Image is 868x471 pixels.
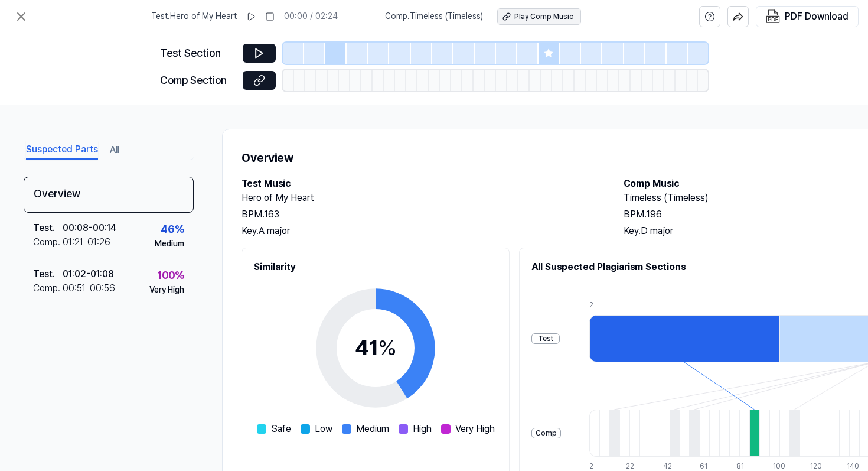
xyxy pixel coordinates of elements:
span: Comp . Timeless (Timeless) [385,11,483,22]
div: 2 [589,300,779,310]
div: BPM. 163 [242,207,600,222]
div: 41 [355,332,397,364]
div: Comp Section [160,72,236,89]
button: help [699,6,720,27]
button: Play Comp Music [497,8,581,25]
h2: Test Music [242,177,600,191]
span: Medium [356,422,389,436]
div: Test . [33,267,63,281]
div: 46 % [161,221,184,238]
img: PDF Download [766,9,780,24]
div: Medium [155,238,184,250]
svg: help [704,11,715,22]
span: Test . Hero of My Heart [151,11,237,22]
button: All [110,141,119,160]
div: 01:21 - 01:26 [63,235,110,249]
span: High [413,422,432,436]
div: Test [531,333,560,345]
div: 00:51 - 00:56 [63,281,115,295]
div: 01:02 - 01:08 [63,267,114,281]
div: Test Section [160,45,236,62]
img: share [733,11,743,22]
div: Overview [24,177,194,213]
div: Comp [531,428,561,439]
span: % [378,335,397,360]
div: Play Comp Music [514,12,573,22]
button: Suspected Parts [26,141,98,160]
div: 100 % [157,267,184,284]
span: Very High [455,422,495,436]
div: Comp . [33,281,63,295]
div: PDF Download [785,9,849,24]
div: Test . [33,221,63,235]
div: 00:00 / 02:24 [284,11,338,22]
span: Low [315,422,332,436]
h2: Similarity [254,260,497,274]
button: PDF Download [763,7,851,27]
div: Key. A major [242,224,600,238]
h2: Hero of My Heart [242,191,600,205]
div: Comp . [33,235,63,249]
span: Safe [271,422,291,436]
div: 00:08 - 00:14 [63,221,116,235]
div: Very High [149,284,184,296]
